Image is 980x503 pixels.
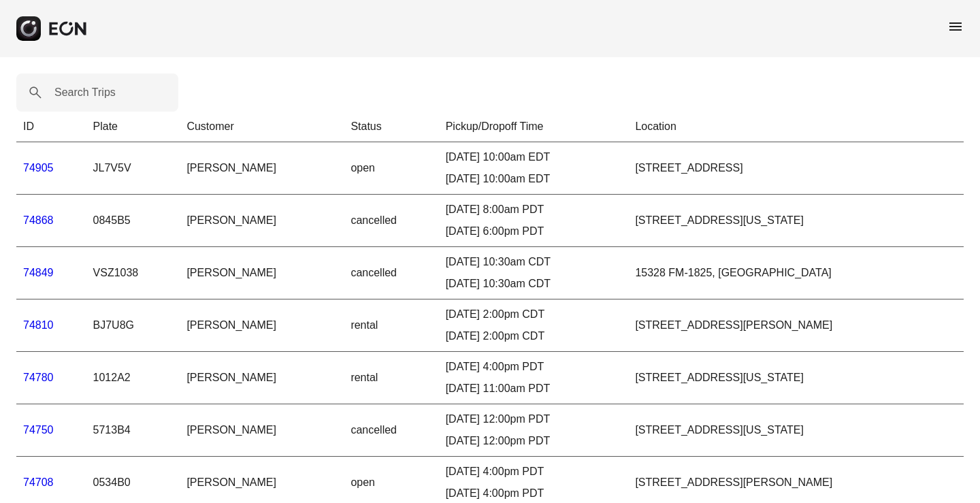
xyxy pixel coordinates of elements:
[86,404,180,457] td: 5713B4
[180,247,344,299] td: [PERSON_NAME]
[628,112,964,142] th: Location
[446,485,622,502] div: [DATE] 4:00pm PDT
[23,267,54,278] a: 74849
[446,201,622,218] div: [DATE] 8:00am PDT
[344,299,438,352] td: rental
[344,112,438,142] th: Status
[86,142,180,195] td: JL7V5V
[628,142,964,195] td: [STREET_ADDRESS]
[86,352,180,404] td: 1012A2
[446,306,622,323] div: [DATE] 2:00pm CDT
[628,195,964,247] td: [STREET_ADDRESS][US_STATE]
[23,476,54,488] a: 74708
[947,18,964,35] span: menu
[180,352,344,404] td: [PERSON_NAME]
[23,214,54,226] a: 74868
[446,254,622,270] div: [DATE] 10:30am CDT
[180,112,344,142] th: Customer
[446,464,622,480] div: [DATE] 4:00pm PDT
[439,112,629,142] th: Pickup/Dropoff Time
[86,299,180,352] td: BJ7U8G
[446,276,622,292] div: [DATE] 10:30am CDT
[344,195,438,247] td: cancelled
[446,411,622,427] div: [DATE] 12:00pm PDT
[344,247,438,299] td: cancelled
[86,195,180,247] td: 0845B5
[446,380,622,397] div: [DATE] 11:00am PDT
[23,372,54,383] a: 74780
[23,424,54,436] a: 74750
[86,112,180,142] th: Plate
[16,112,86,142] th: ID
[446,223,622,240] div: [DATE] 6:00pm PDT
[54,84,116,101] label: Search Trips
[628,299,964,352] td: [STREET_ADDRESS][PERSON_NAME]
[86,247,180,299] td: VSZ1038
[180,142,344,195] td: [PERSON_NAME]
[446,149,622,165] div: [DATE] 10:00am EDT
[628,247,964,299] td: 15328 FM-1825, [GEOGRAPHIC_DATA]
[344,352,438,404] td: rental
[23,162,54,174] a: 74905
[446,328,622,344] div: [DATE] 2:00pm CDT
[446,359,622,375] div: [DATE] 4:00pm PDT
[180,195,344,247] td: [PERSON_NAME]
[628,404,964,457] td: [STREET_ADDRESS][US_STATE]
[628,352,964,404] td: [STREET_ADDRESS][US_STATE]
[180,299,344,352] td: [PERSON_NAME]
[446,171,622,187] div: [DATE] 10:00am EDT
[23,319,54,331] a: 74810
[180,404,344,457] td: [PERSON_NAME]
[344,142,438,195] td: open
[344,404,438,457] td: cancelled
[446,433,622,449] div: [DATE] 12:00pm PDT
